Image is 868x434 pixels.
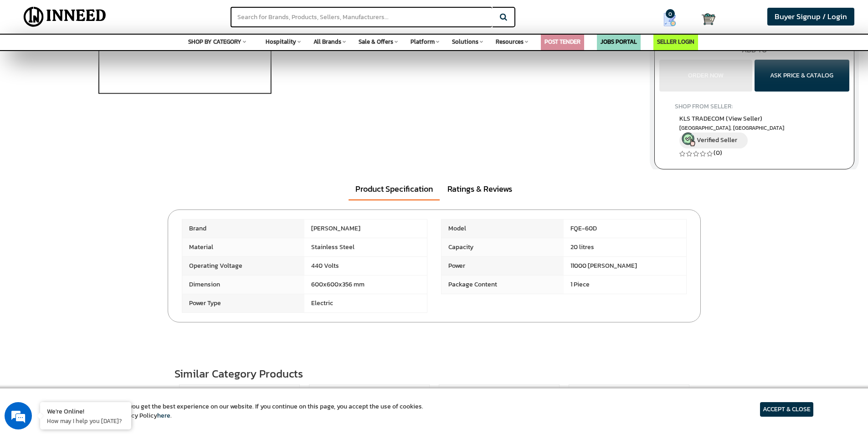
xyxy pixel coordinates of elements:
span: Operating Voltage [182,257,305,275]
span: Power Type [182,294,305,312]
span: Verified Seller [697,135,737,145]
span: KLS TRADECOM [679,114,762,123]
a: here [157,411,170,420]
a: KLS TRADECOM (View Seller) [GEOGRAPHIC_DATA], [GEOGRAPHIC_DATA] Verified Seller [679,114,829,148]
span: Solutions [452,37,478,46]
span: Capacity [442,238,564,256]
span: Package Content [442,276,564,294]
a: Buyer Signup / Login [767,8,854,26]
span: We're online! [53,115,126,207]
a: JOBS PORTAL [601,37,637,46]
span: Sale & Offers [359,37,393,46]
span: 0 [666,9,675,18]
span: Material [182,238,305,256]
img: salesiqlogo_leal7QplfZFryJ6FIlVepeu7OftD7mt8q6exU6-34PB8prfIgodN67KcxXM9Y7JQ_.png [63,239,69,245]
img: Inneed.Market [16,5,114,28]
a: Ratings & Reviews [441,179,519,199]
article: We use cookies to ensure you get the best experience on our website. If you continue on this page... [55,402,423,420]
a: my Quotes 0 [645,9,702,30]
span: 11000 [PERSON_NAME] [564,257,686,275]
a: (0) [714,148,722,158]
img: logo_Zg8I0qSkbAqR2WFHt3p6CTuqpyXMFPubPcD2OT02zFN43Cy9FUNNG3NEPhM_Q1qe_.png [15,55,38,60]
span: Buyer Signup / Login [775,11,847,22]
button: ASK PRICE & CATALOG [755,60,849,92]
img: Show My Quotes [663,13,677,26]
a: SELLER LOGIN [657,37,694,46]
div: Minimize live chat window [149,5,171,26]
div: Chat with us now [47,51,153,63]
span: East Delhi [679,124,829,132]
span: Electric [304,294,427,312]
em: Driven by SalesIQ [72,239,116,245]
a: POST TENDER [544,37,580,46]
span: 20 litres [564,238,686,256]
textarea: Type your message and hit 'Enter' [5,249,174,281]
span: 600x600x356 mm [304,276,427,294]
span: Hospitality [266,37,296,46]
span: All Brands [313,37,341,46]
article: ACCEPT & CLOSE [760,402,813,417]
span: Platform [411,37,435,46]
span: Dimension [182,276,305,294]
span: Power [442,257,564,275]
span: 440 Volts [304,257,427,275]
span: Model [442,220,564,238]
span: [PERSON_NAME] [304,220,427,238]
span: FQE-60D [564,220,686,238]
span: SHOP BY CATEGORY [188,37,241,46]
a: Cart [702,9,710,29]
div: ADD TO [655,45,854,55]
img: inneed-verified-seller-icon.png [682,133,695,146]
a: Product Specification [349,179,440,200]
h4: SHOP FROM SELLER: [675,103,834,110]
span: 1 Piece [564,276,686,294]
input: Search for Brands, Products, Sellers, Manufacturers... [231,7,492,27]
h3: Similar Category Products [175,368,694,380]
div: We're Online! [47,407,124,415]
span: Stainless Steel [304,238,427,256]
span: Resources [496,37,524,46]
p: How may I help you today? [47,417,124,425]
img: Cart [702,12,715,26]
span: Brand [182,220,305,238]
